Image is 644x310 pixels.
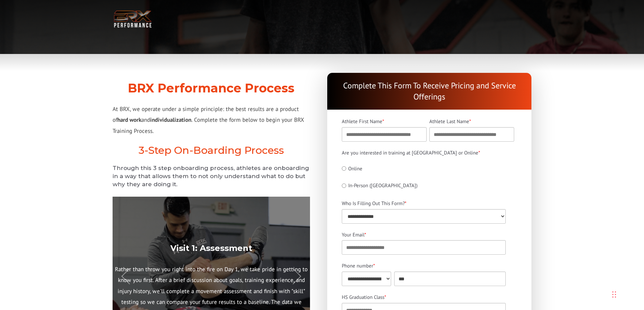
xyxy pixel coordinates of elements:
[342,118,382,124] span: Athlete First Name
[117,116,141,123] strong: hard work
[342,294,384,300] span: HS Graduation Class
[342,200,405,206] span: Who Is Filling Out This Form?
[342,149,478,156] span: Are you interested in training at [GEOGRAPHIC_DATA] or Online
[113,144,310,157] h2: 3-Step On-Boarding Process
[342,231,364,238] span: Your Email
[113,105,299,123] span: At BRX, we operate under a simple principle: the best results are a product of
[548,237,644,310] iframe: Chat Widget
[113,116,304,134] span: . Complete the form below to begin your BRX Training Process.
[348,165,362,172] span: Online
[170,243,252,253] strong: Visit 1: Assessment
[342,184,346,188] input: In-Person ([GEOGRAPHIC_DATA])
[113,81,310,95] h2: BRX Performance Process
[113,164,310,188] h5: Through this 3 step onboarding process, athletes are onboarding in a way that allows them to not ...
[327,73,531,110] div: Complete This Form To Receive Pricing and Service Offerings
[612,284,616,305] div: Drag
[348,182,418,189] span: In-Person ([GEOGRAPHIC_DATA])
[150,116,191,123] strong: individualization
[141,116,150,123] span: and
[342,262,373,269] span: Phone number
[342,166,346,171] input: Online
[429,118,469,124] span: Athlete Last Name
[113,9,153,29] img: BRX Transparent Logo-2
